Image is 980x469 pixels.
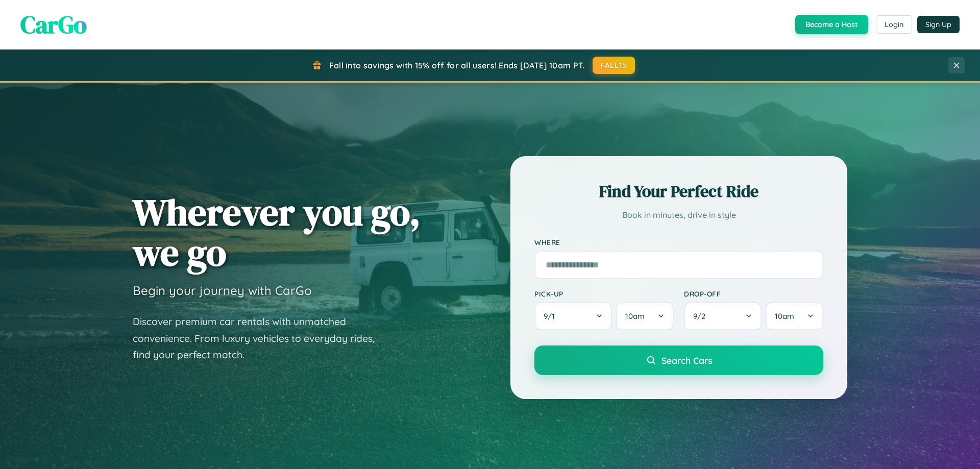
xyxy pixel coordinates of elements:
[133,313,388,363] p: Discover premium car rentals with unmatched convenience. From luxury vehicles to everyday rides, ...
[544,311,560,321] span: 9 / 1
[661,355,712,366] span: Search Cars
[133,192,421,273] h1: Wherever you go, we go
[534,345,823,375] button: Search Cars
[766,302,823,330] button: 10am
[534,302,612,330] button: 9/1
[917,16,960,33] button: Sign Up
[593,57,635,74] button: FALL15
[795,15,868,34] button: Become a Host
[876,15,912,34] button: Login
[133,283,312,298] h3: Begin your journey with CarGo
[534,289,674,298] label: Pick-up
[616,302,674,330] button: 10am
[693,311,710,321] span: 9 / 2
[534,180,823,203] h2: Find Your Perfect Ride
[625,311,645,321] span: 10am
[684,302,762,330] button: 9/2
[20,8,87,41] span: CarGo
[775,311,794,321] span: 10am
[534,238,823,246] label: Where
[329,60,585,70] span: Fall into savings with 15% off for all users! Ends [DATE] 10am PT.
[684,289,823,298] label: Drop-off
[534,208,823,223] p: Book in minutes, drive in style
